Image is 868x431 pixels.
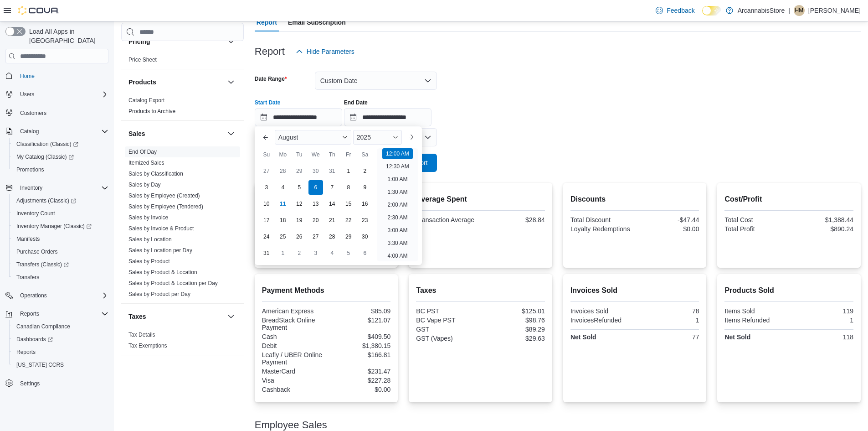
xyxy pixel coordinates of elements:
div: BC PST [416,307,478,315]
span: Home [20,73,35,80]
a: Home [16,71,38,82]
button: Transfers [9,271,112,284]
a: Price Sheet [128,57,157,63]
span: Washington CCRS [13,359,108,370]
strong: Net Sold [570,333,596,341]
ul: Time [377,148,418,261]
li: 12:30 AM [382,161,413,172]
div: 119 [791,307,853,315]
span: Customers [16,107,108,119]
div: day-6 [308,180,323,195]
span: Inventory Manager (Classic) [16,223,92,230]
button: Reports [16,308,43,319]
span: Catalog Export [128,97,164,104]
a: Sales by Employee (Created) [128,192,200,199]
span: Manifests [16,235,40,243]
div: day-30 [308,164,323,178]
div: day-13 [308,197,323,211]
span: Transfers [13,272,108,283]
span: Dark Mode [702,16,703,16]
a: Sales by Invoice & Product [128,225,194,232]
div: Transaction Average [416,216,478,223]
span: Transfers [16,274,39,281]
a: End Of Day [128,149,157,155]
div: day-3 [308,246,323,260]
span: August [278,134,298,141]
div: $227.28 [328,377,390,384]
li: 2:30 AM [384,212,411,223]
div: day-6 [358,246,372,260]
span: Reports [20,310,39,317]
a: My Catalog (Classic) [13,151,77,162]
a: Reports [13,347,39,358]
button: Taxes [226,311,236,322]
div: BreadStack Online Payment [262,317,324,331]
span: Purchase Orders [16,248,58,255]
span: 2025 [357,134,371,141]
h3: Report [255,46,285,57]
a: Customers [16,108,50,119]
div: day-29 [341,229,356,244]
a: Transfers [13,272,43,283]
a: Dashboards [13,334,56,345]
div: day-17 [259,213,274,228]
span: Home [16,70,108,81]
a: Promotions [13,164,48,175]
div: day-4 [276,180,290,195]
div: Sales [121,146,244,303]
span: Users [20,91,34,98]
div: Cash [262,333,324,340]
div: day-4 [325,246,339,260]
a: Sales by Invoice [128,214,168,221]
div: day-10 [259,197,274,211]
a: Adjustments (Classic) [13,195,80,206]
a: Transfers (Classic) [13,259,72,270]
button: Operations [16,290,51,301]
li: 3:00 AM [384,225,411,236]
div: $98.76 [483,317,545,324]
div: Mo [276,147,290,162]
h3: Taxes [128,312,146,321]
div: day-2 [292,246,307,260]
a: Inventory Count [13,208,59,219]
div: Invoices Sold [570,307,633,315]
div: day-29 [292,164,307,178]
div: Taxes [121,329,244,355]
span: Operations [20,292,47,299]
div: day-1 [276,246,290,260]
div: $231.47 [328,368,390,375]
li: 1:30 AM [384,187,411,197]
div: day-28 [276,164,290,178]
li: 4:00 AM [384,250,411,261]
div: day-8 [341,180,356,195]
div: $121.07 [328,317,390,324]
div: 118 [791,333,853,341]
div: day-27 [308,229,323,244]
span: Sales by Day [128,181,161,188]
label: Start Date [255,99,281,106]
button: Products [226,77,236,88]
div: day-31 [259,246,274,260]
div: 77 [637,333,699,341]
nav: Complex example [5,65,108,414]
label: End Date [344,99,368,106]
a: Sales by Product & Location per Day [128,280,218,286]
button: Sales [128,129,224,138]
h2: Products Sold [724,285,853,296]
span: Email Subscription [288,13,346,31]
button: Open list of options [424,134,431,141]
span: Sales by Employee (Created) [128,192,200,199]
a: Sales by Product per Day [128,291,190,297]
span: Inventory Count [16,210,55,217]
span: Sales by Location [128,236,172,243]
li: 3:30 AM [384,238,411,249]
div: day-16 [358,197,372,211]
input: Dark Mode [702,6,721,16]
div: day-2 [358,164,372,178]
div: Button. Open the month selector. August is currently selected. [275,130,351,145]
a: Manifests [13,234,43,244]
div: day-1 [341,164,356,178]
span: Hide Parameters [307,47,354,56]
